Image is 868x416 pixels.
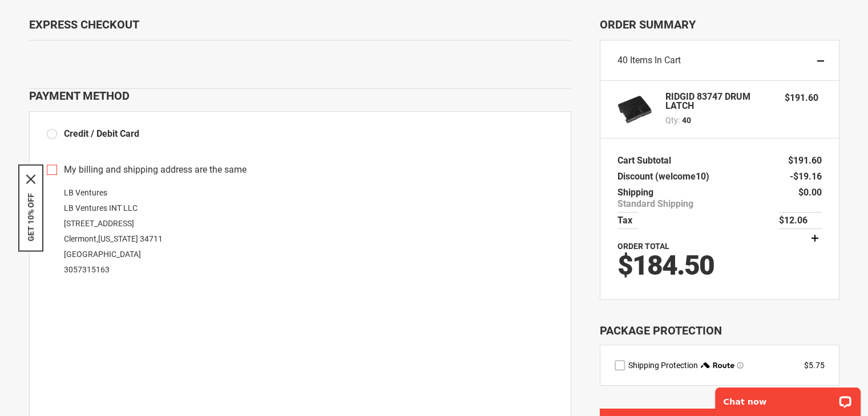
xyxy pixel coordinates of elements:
span: My billing and shipping address are the same [64,164,247,177]
div: Payment Method [29,89,571,103]
div: Package Protection [600,323,839,339]
a: 3057315163 [64,265,110,274]
span: Discount (welcome10) [617,171,709,182]
span: Shipping [617,187,653,198]
span: Shipping Protection [628,361,698,370]
span: 40 [682,115,691,126]
span: Credit / Debit Card [64,128,139,139]
span: $191.60 [788,155,822,166]
strong: RIDGID 83747 DRUM LATCH [665,92,774,111]
svg: close icon [26,175,35,184]
span: 40 [617,55,628,66]
span: -$19.16 [790,171,822,182]
iframe: LiveChat chat widget [708,380,868,416]
strong: Order Total [617,242,669,251]
div: $5.75 [804,360,825,371]
span: Express Checkout [29,18,139,31]
iframe: Secure express checkout frame [27,44,574,77]
span: $12.06 [779,215,822,226]
span: Items in Cart [630,55,681,66]
span: $0.00 [798,187,822,198]
span: $184.50 [617,249,714,282]
span: $191.60 [785,92,818,103]
div: route shipping protection selector element [615,360,825,371]
img: RIDGID 83747 DRUM LATCH [617,92,652,127]
span: Qty [665,116,678,125]
span: Learn more [737,362,744,369]
div: LB Ventures LB Ventures INT LLC [STREET_ADDRESS] Clermont , 34711 [GEOGRAPHIC_DATA] [47,185,554,278]
span: Order Summary [600,18,839,31]
span: Standard Shipping [617,198,693,210]
span: [US_STATE] [98,234,138,243]
button: Close [26,175,35,184]
button: GET 10% OFF [26,193,35,242]
th: Tax [617,212,638,229]
th: Cart Subtotal [617,153,677,169]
